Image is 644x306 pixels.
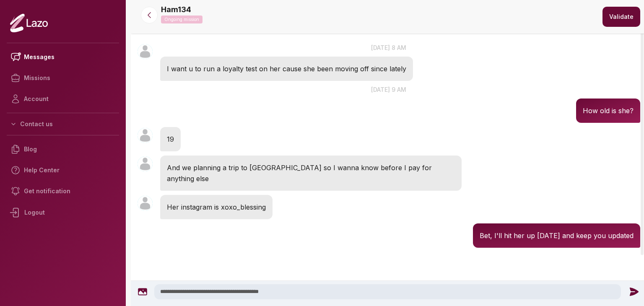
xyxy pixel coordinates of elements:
[602,7,640,27] button: Validate
[138,156,153,171] img: User avatar
[7,88,119,109] a: Account
[138,196,153,211] img: User avatar
[7,181,119,202] a: Get notification
[138,128,153,143] img: User avatar
[167,63,406,74] p: I want u to run a loyalty test on her cause she been moving off since lately
[480,230,634,241] p: Bet, I'll hit her up [DATE] and keep you updated
[7,202,119,223] div: Logout
[583,105,634,116] p: How old is she?
[7,117,119,132] button: Contact us
[7,139,119,160] a: Blog
[161,16,203,23] p: Ongoing mission
[167,162,455,184] p: And we planning a trip to [GEOGRAPHIC_DATA] so I wanna know before I pay for anything else
[161,4,191,16] p: Ham134
[167,202,266,213] p: Her instagram is xoxo_blessing
[167,134,174,145] p: 19
[7,67,119,88] a: Missions
[7,160,119,181] a: Help Center
[7,47,119,67] a: Messages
